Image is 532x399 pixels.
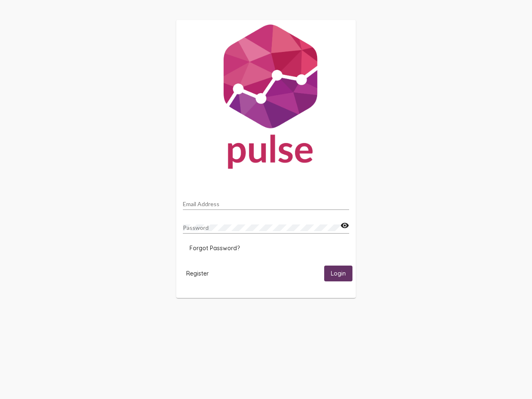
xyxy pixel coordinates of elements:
[180,266,215,281] button: Register
[331,270,346,278] span: Login
[176,20,356,177] img: Pulse For Good Logo
[190,244,240,252] span: Forgot Password?
[324,266,352,281] button: Login
[340,221,349,231] mat-icon: visibility
[183,241,246,256] button: Forgot Password?
[186,270,209,277] span: Register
